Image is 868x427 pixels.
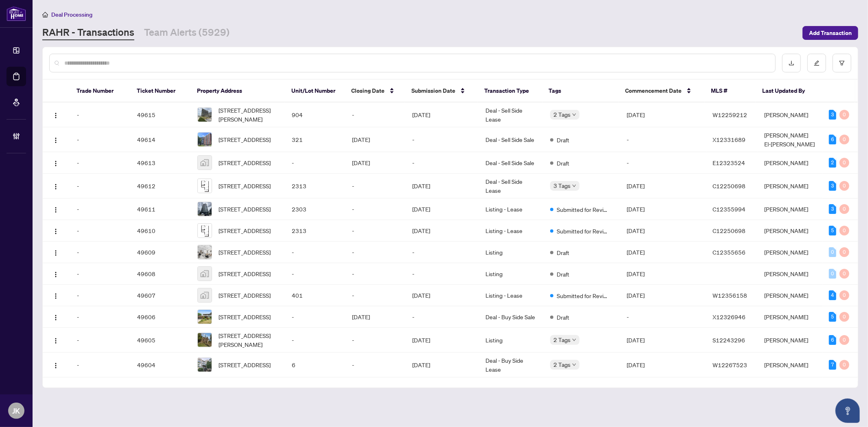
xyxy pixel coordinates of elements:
[557,313,569,322] span: Draft
[198,358,212,372] img: thumbnail-img
[198,156,212,170] img: thumbnail-img
[839,60,845,66] span: filter
[345,102,406,127] td: -
[219,205,271,213] span: [STREET_ADDRESS]
[479,127,544,152] td: Deal - Sell Side Sale
[713,111,748,118] span: W12259212
[620,174,706,198] td: [DATE]
[198,245,212,259] img: thumbnail-img
[52,160,59,167] img: Logo
[620,285,706,306] td: [DATE]
[840,360,849,370] div: 0
[49,156,62,169] button: Logo
[285,198,345,220] td: 2303
[70,353,131,377] td: -
[620,198,706,220] td: [DATE]
[840,181,849,191] div: 0
[829,158,836,168] div: 2
[406,152,479,174] td: -
[406,353,479,377] td: [DATE]
[713,336,746,344] span: S12243296
[70,127,131,152] td: -
[756,80,820,102] th: Last Updated By
[52,250,59,256] img: Logo
[219,312,271,321] span: [STREET_ADDRESS]
[829,226,836,235] div: 5
[479,102,544,127] td: Deal - Sell Side Lease
[198,333,212,347] img: thumbnail-img
[840,269,849,279] div: 0
[829,290,836,300] div: 4
[557,205,610,214] span: Submitted for Review
[70,306,131,328] td: -
[219,226,271,235] span: [STREET_ADDRESS]
[131,198,191,220] td: 49611
[219,360,271,369] span: [STREET_ADDRESS]
[345,353,406,377] td: -
[70,285,131,306] td: -
[131,263,191,285] td: 49608
[829,181,836,191] div: 3
[285,152,345,174] td: -
[198,108,212,122] img: thumbnail-img
[807,54,826,72] button: edit
[405,80,478,102] th: Submission Date
[345,152,406,174] td: [DATE]
[131,242,191,263] td: 49609
[713,136,746,143] span: X12331689
[553,181,571,190] span: 3 Tags
[52,183,59,190] img: Logo
[131,220,191,242] td: 49610
[557,270,569,279] span: Draft
[479,220,544,242] td: Listing - Lease
[49,224,62,237] button: Logo
[713,292,748,299] span: W12356158
[758,127,823,152] td: [PERSON_NAME] El-[PERSON_NAME]
[70,80,130,102] th: Trade Number
[406,328,479,353] td: [DATE]
[285,127,345,152] td: 321
[219,181,271,190] span: [STREET_ADDRESS]
[285,328,345,353] td: -
[829,335,836,345] div: 6
[70,198,131,220] td: -
[406,174,479,198] td: [DATE]
[131,102,191,127] td: 49615
[840,290,849,300] div: 0
[131,285,191,306] td: 49607
[52,271,59,278] img: Logo
[49,267,62,280] button: Logo
[802,26,858,40] button: Add Transaction
[758,220,823,242] td: [PERSON_NAME]
[198,267,212,281] img: thumbnail-img
[557,248,569,257] span: Draft
[758,242,823,263] td: [PERSON_NAME]
[285,174,345,198] td: 2313
[49,108,62,121] button: Logo
[406,285,479,306] td: [DATE]
[131,152,191,174] td: 49613
[620,127,706,152] td: -
[49,289,62,302] button: Logo
[620,102,706,127] td: [DATE]
[829,110,836,120] div: 3
[833,54,851,72] button: filter
[131,174,191,198] td: 49612
[814,60,820,66] span: edit
[553,110,571,119] span: 2 Tags
[557,291,610,300] span: Submitted for Review
[713,159,746,166] span: E12323524
[840,312,849,322] div: 0
[713,313,746,320] span: X12326946
[52,293,59,299] img: Logo
[411,86,455,95] span: Submission Date
[285,80,345,102] th: Unit/Lot Number
[49,179,62,192] button: Logo
[479,242,544,263] td: Listing
[345,263,406,285] td: -
[829,247,836,257] div: 0
[219,248,271,257] span: [STREET_ADDRESS]
[758,263,823,285] td: [PERSON_NAME]
[782,54,801,72] button: download
[840,226,849,235] div: 0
